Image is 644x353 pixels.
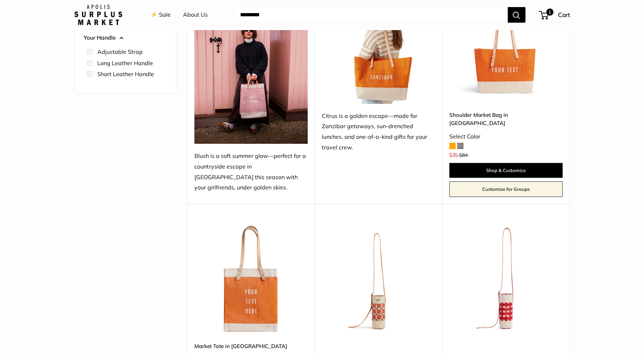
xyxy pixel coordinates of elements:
[194,342,308,350] a: Market Tote in [GEOGRAPHIC_DATA]
[449,163,563,178] a: Shop & Customize
[194,151,308,193] div: Blush is a soft summer glow—perfect for a countryside escape in [GEOGRAPHIC_DATA] this season wit...
[449,181,563,197] a: Customize for Groups
[322,222,435,335] a: Crossbody Bottle Bag in Chenille Window BrickCrossbody Bottle Bag in Chenille Window Brick
[74,5,122,25] img: Apolis: Surplus Market
[546,8,553,16] span: 1
[194,222,308,335] img: description_Make it yours with custom, printed text.
[449,152,458,158] span: $35
[558,11,570,18] span: Cart
[97,47,143,56] label: Adjustable Strap
[150,10,171,20] a: ⚡️ Sale
[449,222,563,335] a: Crossbody Bottle Bag in Red Ginghamdescription_Even available for group gifting and events
[449,131,563,142] div: Select Color
[97,70,154,78] label: Short Leather Handle
[322,222,435,335] img: Crossbody Bottle Bag in Chenille Window Brick
[183,10,208,20] a: About Us
[449,222,563,335] img: Crossbody Bottle Bag in Red Gingham
[449,111,563,127] a: Shoulder Market Bag in [GEOGRAPHIC_DATA]
[508,7,525,23] button: Search
[459,152,468,158] span: $84
[322,111,435,153] div: Citrus is a golden escape—made for Zanzibar getaways, sun-drenched lunches, and one-of-a-kind gif...
[234,7,508,23] input: Search...
[540,9,570,21] a: 1 Cart
[194,222,308,335] a: description_Make it yours with custom, printed text.description_12.5" wide, 15" high, 5.5" deep; ...
[84,33,167,43] button: Your Handle
[97,59,153,67] label: Long Leather Handle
